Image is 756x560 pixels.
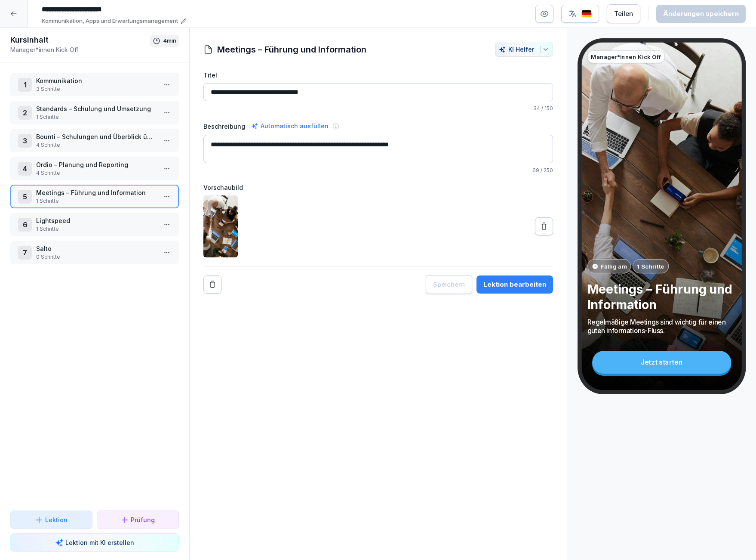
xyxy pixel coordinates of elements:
[18,106,32,120] div: 2
[203,105,553,112] p: / 150
[131,515,155,524] p: Prüfung
[18,134,32,148] div: 3
[10,35,150,45] h1: Kursinhalt
[203,275,221,294] button: Remove
[607,4,640,23] button: Teilen
[532,167,539,173] span: 69
[18,78,32,92] div: 1
[426,275,472,294] button: Speichern
[45,515,68,524] p: Lektion
[36,188,157,197] p: Meetings – Führung und Information
[36,244,157,253] p: Salto
[591,53,661,61] p: Manager*innen Kick Off
[614,9,633,19] div: Teilen
[10,185,179,208] div: 5Meetings – Führung und Information1 Schritte
[36,76,157,85] p: Kommunikation
[10,533,179,552] button: Lektion mit KI erstellen
[36,253,157,261] p: 0 Schritte
[18,190,32,204] div: 5
[249,121,330,131] div: Automatisch ausfüllen
[637,262,664,270] p: 1 Schritte
[36,113,157,121] p: 1 Schritte
[587,317,736,335] p: Regelmäßige Meetings sind wichtig für einen guten informations-Fluss.
[36,225,157,233] p: 1 Schritte
[10,241,179,264] div: 7Salto0 Schritte
[36,216,157,225] p: Lightspeed
[10,157,179,180] div: 4Ordio – Planung und Reporting4 Schritte
[36,169,157,177] p: 4 Schritte
[495,42,553,57] button: KI Helfer
[433,280,465,289] div: Speichern
[163,37,176,45] p: 4 min
[36,132,157,141] p: Bounti – Schulungen und Überblick über Wissenstand
[10,45,150,54] p: Manager*innen Kick Off
[42,17,178,25] p: Kommunikation, Apps und Erwartungsmanagement
[476,275,553,294] button: Lektion bearbeiten
[10,213,179,236] div: 6Lightspeed1 Schritte
[36,104,157,113] p: Standards – Schulung und Umsetzung
[18,162,32,176] div: 4
[663,9,739,19] div: Änderungen speichern
[203,183,553,192] label: Vorschaubild
[36,197,157,205] p: 1 Schritte
[10,101,179,124] div: 2Standards – Schulung und Umsetzung1 Schritte
[581,10,592,18] img: de.svg
[97,510,179,529] button: Prüfung
[10,129,179,152] div: 3Bounti – Schulungen und Überblick über Wissenstand4 Schritte
[533,105,540,111] span: 34
[10,73,179,96] div: 1Kommunikation3 Schritte
[18,246,32,260] div: 7
[483,280,546,289] div: Lektion bearbeiten
[36,85,157,93] p: 3 Schritte
[203,71,553,80] label: Titel
[592,351,731,374] div: Jetzt starten
[203,167,553,174] p: / 250
[587,282,736,312] p: Meetings – Führung und Information
[18,218,32,232] div: 6
[10,510,92,529] button: Lektion
[656,5,746,23] button: Änderungen speichern
[203,122,245,131] label: Beschreibung
[36,160,157,169] p: Ordio – Planung und Reporting
[36,141,157,149] p: 4 Schritte
[601,262,627,270] p: Fällig am
[203,195,238,257] img: f7u5lupkfjt6h0jy0dpt3cp9.png
[65,538,134,547] p: Lektion mit KI erstellen
[217,43,366,56] h1: Meetings – Führung und Information
[499,46,549,53] div: KI Helfer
